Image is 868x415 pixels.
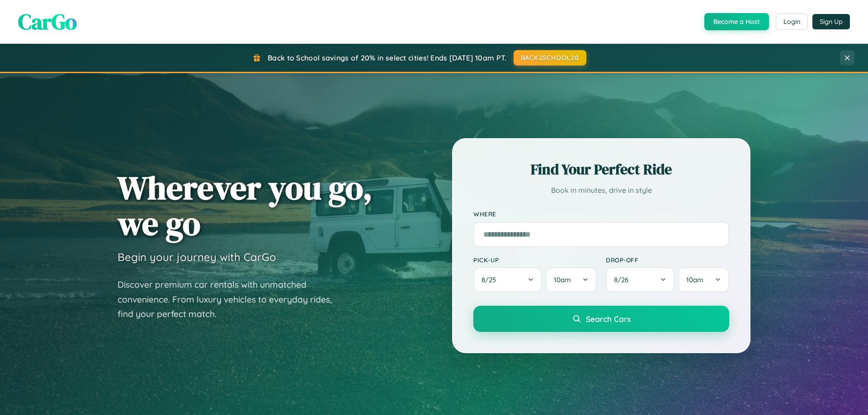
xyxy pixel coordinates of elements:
span: CarGo [18,7,77,37]
span: 8 / 25 [481,275,500,284]
button: 8/26 [606,267,675,292]
p: Discover premium car rentals with unmatched convenience. From luxury vehicles to everyday rides, ... [118,277,344,322]
button: BACK2SCHOOL20 [514,50,586,65]
button: Search Cars [473,306,729,332]
button: 10am [678,267,729,292]
p: Book in minutes, drive in style [473,184,729,197]
span: 10am [686,275,703,284]
label: Where [473,210,729,218]
h3: Begin your journey with CarGo [118,250,276,264]
button: 10am [546,267,597,292]
label: Drop-off [606,256,729,264]
span: Search Cars [586,314,631,324]
span: 8 / 26 [614,275,633,284]
button: Become a Host [704,13,769,30]
label: Pick-up [473,256,597,264]
button: 8/25 [473,267,542,292]
h2: Find Your Perfect Ride [473,159,729,179]
h1: Wherever you go, we go [118,170,373,241]
button: Sign Up [812,14,850,29]
span: 10am [554,275,571,284]
span: Back to School savings of 20% in select cities! Ends [DATE] 10am PT. [268,53,506,62]
button: Login [776,14,808,30]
